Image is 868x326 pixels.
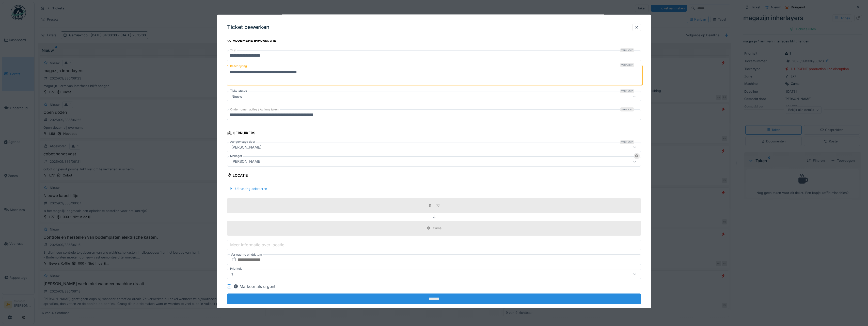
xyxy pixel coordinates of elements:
label: Aangevraagd door [229,139,256,144]
div: Locatie [227,171,248,180]
div: Markeer als urgent [233,283,275,289]
label: Verwachte einddatum [230,252,263,257]
div: Cama [433,226,441,231]
div: Nieuw [229,93,244,99]
label: Manager [229,154,243,158]
div: Verplicht [620,48,634,52]
div: [PERSON_NAME] [229,158,263,164]
h3: Ticket bewerken [227,24,270,30]
label: Ticketstatus [229,89,248,93]
div: L77 [434,203,440,208]
div: Uitrusting selecteren [227,185,269,192]
div: Verplicht [620,63,634,67]
label: Prioriteit [229,267,243,271]
label: Titel [229,48,237,53]
div: Gebruikers [227,129,255,138]
label: Ondernomen acties / Actions taken [229,107,280,112]
label: Beschrijving [229,63,248,69]
div: Algemene informatie [227,37,276,45]
div: Verplicht [620,89,634,93]
div: 1 [229,271,235,277]
label: Meer informatie over locatie [229,242,285,248]
div: Verplicht [620,107,634,111]
div: [PERSON_NAME] [229,144,263,150]
div: Verplicht [620,140,634,144]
